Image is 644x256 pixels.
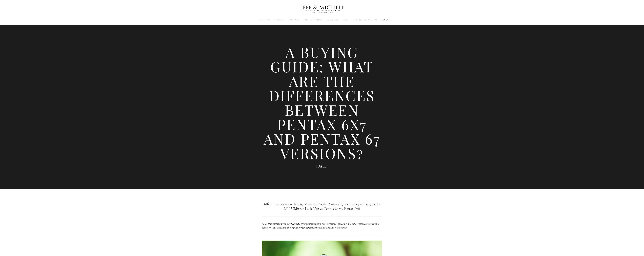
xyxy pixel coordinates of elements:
a: Galleries [327,19,338,21]
em: Note: This post is part of our [262,222,290,225]
a: click here [300,226,310,229]
img: Louisville Wedding Photographers - Jeff & Michele Wedding Photographers [297,3,347,15]
a: "Learn Blog" [290,222,303,225]
em: (after you read the article, of course)! [310,226,348,229]
a: Blog [343,19,349,21]
h1: A Buying Guide: What are the Differences Between Pentax 6x7 and Pentax 67 Versions? [262,45,382,160]
time: [DATE] [316,164,328,169]
a: Contact [289,19,299,21]
a: For Photographers [353,19,377,21]
a: Podcast [274,19,285,21]
a: Press & Reviews [303,19,323,21]
a: About Us [259,19,270,21]
em: for photographers. For workshops, coaching, and other resources designed to help grow your skills... [262,222,380,229]
a: Learn [381,19,389,21]
h1: Differences Between the p67 Versions: Asahi Pentax 6x7 vs. Honeywell 6x7 vs. 6x7 MLU (Mirror Lock... [262,202,382,211]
